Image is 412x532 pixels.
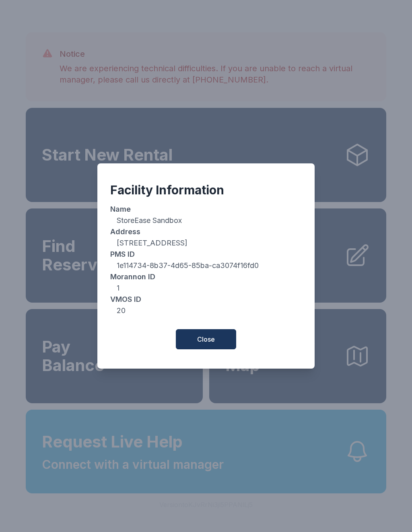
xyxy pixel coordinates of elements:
[110,215,302,226] dd: StoreEase Sandbox
[110,271,302,282] dt: Morannon ID
[110,260,302,271] dd: 1e114734-8b37-4d65-85ba-ca3074f16fd0
[110,294,302,305] dt: VMOS ID
[110,226,302,237] dt: Address
[110,305,302,316] dd: 20
[110,204,302,215] dt: Name
[110,183,302,197] div: Facility Information
[110,237,302,249] dd: [STREET_ADDRESS]
[110,249,302,260] dt: PMS ID
[197,334,215,344] span: Close
[110,282,302,294] dd: 1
